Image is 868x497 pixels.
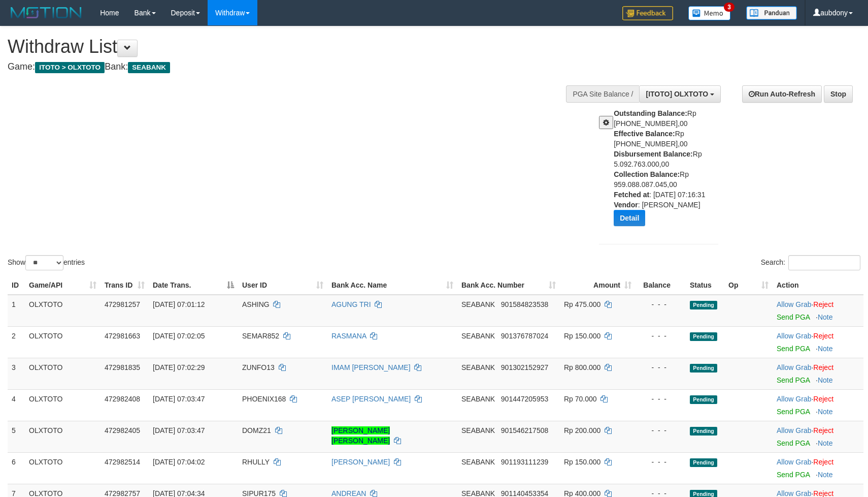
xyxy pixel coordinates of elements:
label: Show entries [8,255,85,270]
td: OLXTOTO [25,452,101,484]
span: · [777,458,813,466]
span: SEABANK [461,395,495,403]
a: Note [818,376,833,384]
a: Reject [813,363,833,371]
a: [PERSON_NAME] [PERSON_NAME] [331,426,390,445]
td: · [773,452,863,484]
a: Reject [813,395,833,403]
td: 6 [8,452,25,484]
b: Fetched at [614,191,649,199]
span: Rp 800.000 [564,363,600,371]
span: DOMZ21 [242,426,271,434]
a: Note [818,345,833,353]
span: · [777,363,813,371]
a: Send PGA [777,345,810,353]
th: Game/API: activate to sort column ascending [25,276,101,295]
label: Search: [761,255,860,270]
a: Reject [813,458,833,466]
span: SEABANK [128,62,170,73]
img: MOTION_logo.png [8,5,85,20]
span: 3 [724,3,735,12]
span: [DATE] 07:03:47 [153,426,205,434]
span: SEMAR852 [242,332,279,340]
a: Allow Grab [777,363,811,371]
select: Showentries [25,255,63,270]
span: 472982514 [105,458,140,466]
td: · [773,389,863,421]
th: Bank Acc. Name: activate to sort column ascending [327,276,457,295]
a: Send PGA [777,471,810,479]
span: [DATE] 07:03:47 [153,395,205,403]
span: Rp 475.000 [564,300,600,308]
span: Copy 901584823538 to clipboard [501,300,548,308]
h1: Withdraw List [8,37,569,57]
a: Allow Grab [777,300,811,308]
th: Bank Acc. Number: activate to sort column ascending [457,276,560,295]
a: Note [818,313,833,321]
h4: Game: Bank: [8,62,569,72]
span: 472981663 [105,332,140,340]
a: Note [818,471,833,479]
div: - - - [640,299,682,309]
span: ZUNFO13 [242,363,275,371]
img: Feedback.jpg [622,6,673,20]
div: - - - [640,362,682,372]
span: SEABANK [461,332,495,340]
a: Run Auto-Refresh [742,85,822,103]
th: Trans ID: activate to sort column ascending [101,276,149,295]
a: Note [818,439,833,447]
th: User ID: activate to sort column ascending [238,276,327,295]
span: · [777,426,813,434]
span: Pending [690,458,717,467]
a: Send PGA [777,408,810,416]
span: Copy 901447205953 to clipboard [501,395,548,403]
span: Pending [690,332,717,341]
td: · [773,358,863,389]
a: AGUNG TRI [331,300,371,308]
td: OLXTOTO [25,421,101,452]
b: Vendor [614,201,638,209]
div: PGA Site Balance / [566,85,639,103]
b: Outstanding Balance: [614,109,687,117]
th: Status [686,276,724,295]
td: · [773,326,863,358]
span: 472982405 [105,426,140,434]
div: - - - [640,457,682,467]
span: Pending [690,364,717,372]
span: RHULLY [242,458,270,466]
td: 5 [8,421,25,452]
a: Allow Grab [777,458,811,466]
b: Disbursement Balance: [614,150,693,158]
span: Rp 70.000 [564,395,597,403]
input: Search: [788,255,860,270]
span: · [777,300,813,308]
a: ASEP [PERSON_NAME] [331,395,411,403]
span: Rp 150.000 [564,332,600,340]
button: Detail [614,210,645,226]
span: 472982408 [105,395,140,403]
span: [DATE] 07:02:05 [153,332,205,340]
span: Rp 200.000 [564,426,600,434]
b: Effective Balance: [614,130,675,138]
span: ITOTO > OLXTOTO [35,62,105,73]
div: - - - [640,331,682,341]
span: [ITOTO] OLXTOTO [646,90,708,98]
span: SEABANK [461,363,495,371]
th: ID [8,276,25,295]
div: - - - [640,425,682,436]
span: Copy 901546217508 to clipboard [501,426,548,434]
span: Copy 901193111239 to clipboard [501,458,548,466]
th: Action [773,276,863,295]
span: PHOENIX168 [242,395,286,403]
a: Stop [824,85,853,103]
span: · [777,395,813,403]
span: · [777,332,813,340]
span: Rp 150.000 [564,458,600,466]
span: SEABANK [461,300,495,308]
th: Balance [636,276,686,295]
a: Allow Grab [777,426,811,434]
td: 1 [8,295,25,327]
td: OLXTOTO [25,358,101,389]
button: [ITOTO] OLXTOTO [639,85,721,103]
a: Send PGA [777,439,810,447]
